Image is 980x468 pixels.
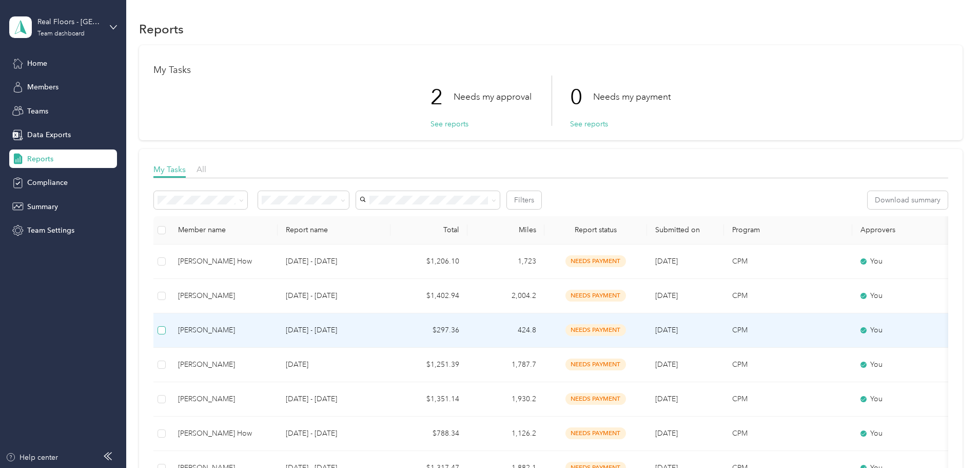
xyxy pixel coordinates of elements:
button: See reports [570,119,608,129]
td: CPM [724,279,852,313]
span: Summary [27,201,58,212]
span: [DATE] [655,429,678,438]
button: Filters [507,191,541,209]
span: [DATE] [655,395,678,403]
span: needs payment [565,290,626,302]
p: [DATE] - [DATE] [286,290,382,302]
p: CPM [732,394,844,405]
p: [DATE] - [DATE] [286,256,382,267]
span: [DATE] [655,326,678,334]
span: Data Exports [27,129,71,140]
button: Download summary [868,191,948,209]
td: CPM [724,313,852,348]
div: You [860,359,947,370]
td: $1,251.39 [390,348,467,382]
span: [DATE] [655,360,678,369]
div: You [860,325,947,336]
td: 1,930.2 [467,382,544,417]
div: Real Floors - [GEOGRAPHIC_DATA] [37,16,102,27]
td: 424.8 [467,313,544,348]
td: $1,402.94 [390,279,467,313]
div: You [860,428,947,439]
span: needs payment [565,324,626,336]
div: You [860,394,947,405]
th: Program [724,216,852,245]
td: $788.34 [390,417,467,451]
h1: Reports [139,24,184,34]
td: $1,351.14 [390,382,467,417]
button: See reports [430,119,468,129]
div: [PERSON_NAME] [178,359,269,370]
p: [DATE] - [DATE] [286,394,382,405]
p: 0 [570,76,593,119]
p: [DATE] - [DATE] [286,325,382,336]
div: Member name [178,226,269,234]
p: Needs my payment [593,90,671,103]
td: $297.36 [390,313,467,348]
p: CPM [732,428,844,439]
td: CPM [724,348,852,382]
p: 2 [430,76,454,119]
th: Approvers [852,216,955,245]
div: Miles [476,226,536,234]
td: $1,206.10 [390,245,467,279]
th: Submitted on [647,216,724,245]
td: 1,723 [467,245,544,279]
div: [PERSON_NAME] How [178,428,269,439]
span: Home [27,58,47,69]
td: CPM [724,382,852,417]
div: [PERSON_NAME] [178,394,269,405]
th: Member name [170,216,278,245]
h1: My Tasks [153,65,948,76]
td: 1,787.7 [467,348,544,382]
span: needs payment [565,255,626,267]
p: [DATE] [286,359,382,370]
span: Members [27,82,58,92]
div: [PERSON_NAME] [178,325,269,336]
button: Help center [6,452,58,463]
span: [DATE] [655,291,678,300]
span: Compliance [27,177,68,188]
span: Reports [27,154,53,164]
div: [PERSON_NAME] [178,290,269,302]
p: CPM [732,256,844,267]
p: Needs my approval [454,90,532,103]
th: Report name [278,216,390,245]
iframe: Everlance-gr Chat Button Frame [923,410,980,468]
p: [DATE] - [DATE] [286,428,382,439]
span: My Tasks [153,164,186,174]
td: 2,004.2 [467,279,544,313]
span: Team Settings [27,225,74,236]
span: [DATE] [655,257,678,266]
div: You [860,256,947,267]
p: CPM [732,325,844,336]
div: Team dashboard [37,31,85,37]
span: needs payment [565,359,626,370]
div: [PERSON_NAME] How [178,256,269,267]
td: 1,126.2 [467,417,544,451]
td: CPM [724,245,852,279]
span: Report status [553,226,639,234]
span: Teams [27,106,48,117]
p: CPM [732,359,844,370]
span: needs payment [565,427,626,439]
span: All [197,164,206,174]
div: Total [399,226,459,234]
div: You [860,290,947,302]
td: CPM [724,417,852,451]
span: needs payment [565,393,626,405]
p: CPM [732,290,844,302]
